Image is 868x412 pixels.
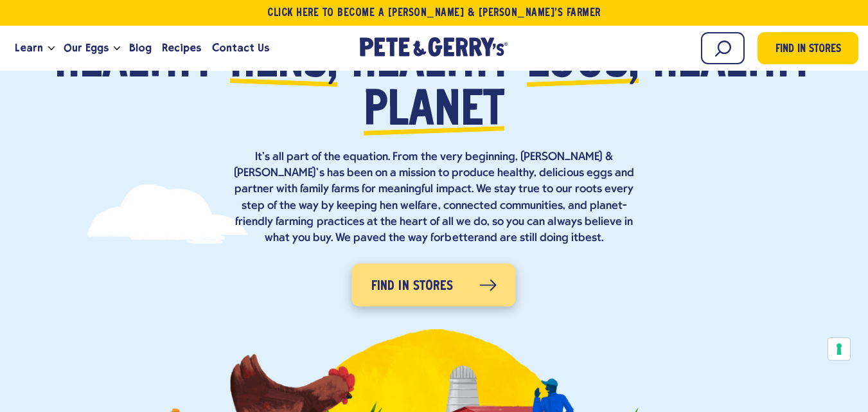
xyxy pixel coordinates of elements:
[15,40,43,56] span: Learn
[58,31,114,66] a: Our Eggs
[364,88,504,136] span: planet
[828,338,850,360] button: Your consent preferences for tracking technologies
[162,40,201,56] span: Recipes
[578,232,601,244] strong: best
[352,264,516,306] a: Find in Stores
[207,31,274,66] a: Contact Us
[371,276,454,297] span: Find in Stores
[701,32,745,64] input: Search
[48,46,55,51] button: Open the dropdown menu for Learn
[775,41,841,58] span: Find in Stores
[129,40,152,56] span: Blog
[10,31,48,66] a: Learn
[114,46,120,51] button: Open the dropdown menu for Our Eggs
[124,31,157,66] a: Blog
[157,31,206,66] a: Recipes
[445,232,477,244] strong: better
[212,40,269,56] span: Contact Us
[64,40,109,56] span: Our Eggs
[757,32,858,64] a: Find in Stores
[229,149,640,246] p: It’s all part of the equation. From the very beginning, [PERSON_NAME] & [PERSON_NAME]’s has been ...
